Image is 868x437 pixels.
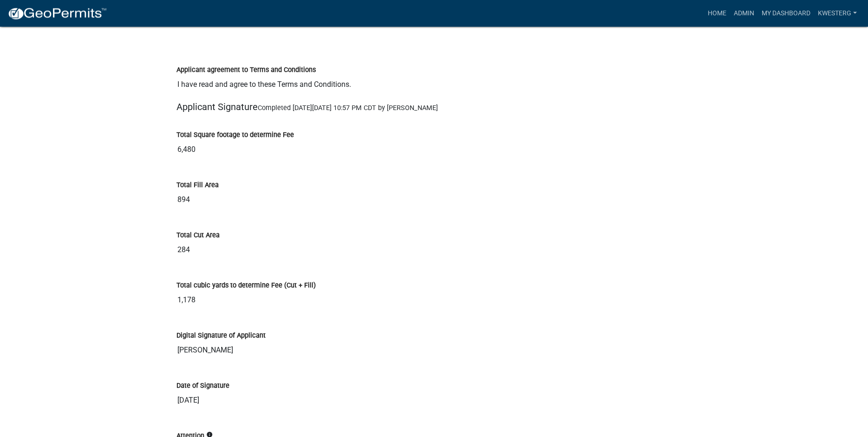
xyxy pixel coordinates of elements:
[704,5,730,22] a: Home
[176,333,266,339] label: Digital Signature of Applicant
[176,383,229,389] label: Date of Signature
[176,132,294,138] label: Total Square footage to determine Fee
[758,5,814,22] a: My Dashboard
[814,5,861,22] a: kwesterg
[176,101,692,112] h5: Applicant Signature
[258,104,438,112] span: Completed [DATE][DATE] 10:57 PM CDT by [PERSON_NAME]
[176,282,316,289] label: Total cubic yards to determine Fee (Cut + Fill)
[176,182,219,189] label: Total Fill Area
[176,67,316,73] label: Applicant agreement to Terms and Conditions
[730,5,758,22] a: Admin
[176,232,220,239] label: Total Cut Area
